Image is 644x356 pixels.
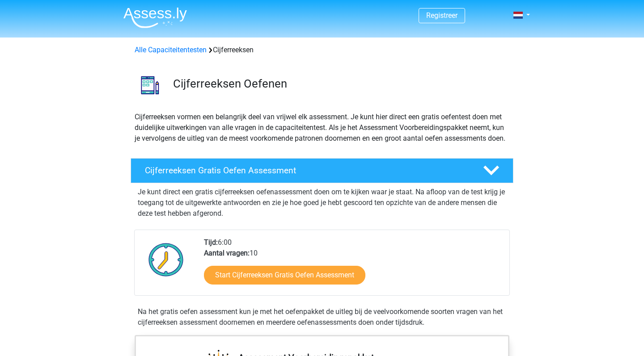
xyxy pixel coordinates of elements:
div: 6:00 10 [197,237,509,295]
div: Cijferreeksen [131,45,513,55]
a: Alle Capaciteitentesten [135,46,207,54]
b: Aantal vragen: [204,249,250,257]
p: Cijferreeksen vormen een belangrijk deel van vrijwel elk assessment. Je kunt hier direct een grat... [135,112,509,144]
div: Na het gratis oefen assessment kun je met het oefenpakket de uitleg bij de veelvoorkomende soorte... [134,306,510,328]
h4: Cijferreeksen Gratis Oefen Assessment [145,165,469,176]
p: Je kunt direct een gratis cijferreeksen oefenassessment doen om te kijken waar je staat. Na afloo... [138,187,506,219]
img: cijferreeksen [131,66,169,104]
img: Klok [144,237,189,282]
b: Tijd: [204,238,218,247]
h3: Cijferreeksen Oefenen [173,77,506,91]
a: Cijferreeksen Gratis Oefen Assessment [127,158,517,183]
a: Start Cijferreeksen Gratis Oefen Assessment [204,266,365,285]
img: Assessly [123,7,187,28]
a: Registreer [426,11,458,20]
